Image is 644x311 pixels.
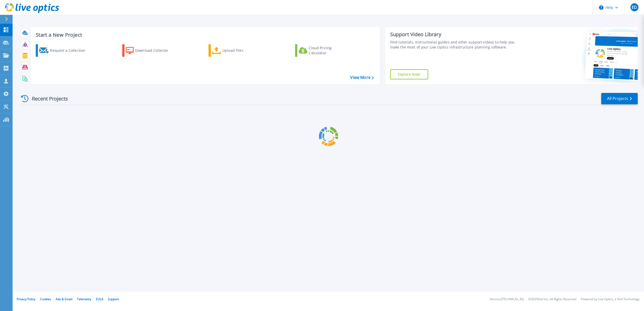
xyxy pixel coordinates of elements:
[222,45,263,56] div: Upload Files
[36,32,374,38] h3: Start a New Project
[77,297,91,301] a: Telemetry
[19,92,75,105] div: Recent Projects
[390,40,521,50] div: Find tutorials, instructional guides and other support videos to help you make the most of your L...
[122,44,178,57] a: Download Collector
[96,297,103,301] a: EULA
[390,69,428,79] a: Explore Now!
[390,31,521,38] div: Support Video Library
[309,45,349,56] div: Cloud Pricing Calculator
[350,75,374,80] a: View More
[601,93,638,104] a: All Projects
[135,45,175,56] div: Download Collector
[50,45,90,56] div: Request a Collection
[40,297,51,301] a: Cookies
[36,44,92,57] a: Request a Collection
[17,297,35,301] a: Privacy Policy
[528,298,576,301] li: © 2025 Dell Inc. All Rights Reserved
[632,5,637,9] span: ED
[108,297,119,301] a: Support
[209,44,265,57] a: Upload Files
[56,297,72,301] a: Ads & Email
[295,44,351,57] a: Cloud Pricing Calculator
[581,298,639,301] li: Powered by Live Optics, a Dell Technology
[490,298,524,301] li: Version: [TECHNICAL_ID]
